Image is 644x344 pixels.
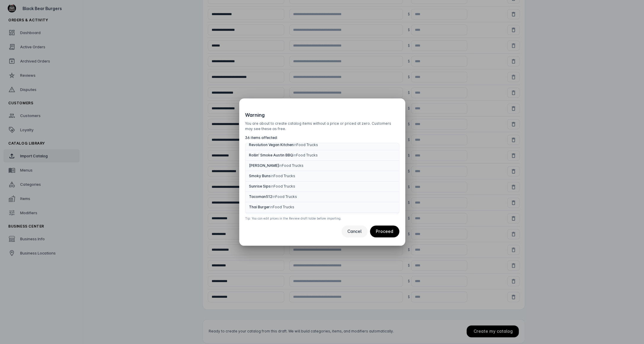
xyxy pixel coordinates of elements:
[249,163,279,168] span: [PERSON_NAME]
[272,194,275,199] span: in
[282,163,303,168] span: Food Trucks
[296,143,318,147] span: Food Trucks
[273,205,294,209] span: Food Trucks
[271,174,274,178] span: in
[249,174,271,178] span: Smoky Buns
[245,121,399,132] p: You are about to create catalog items without a price or priced at zero. Customers may see these ...
[249,153,293,157] span: Rollin' Smoke Austin BBQ
[279,163,282,168] span: in
[370,225,399,237] button: Proceed
[274,174,295,178] span: Food Trucks
[347,229,362,233] span: Cancel
[341,225,367,237] button: Cancel
[275,194,297,199] span: Food Trucks
[245,111,399,119] h2: Warning
[271,184,274,188] span: in
[376,229,393,233] span: Proceed
[245,216,399,221] p: Tip: You can edit prices in the Review draft table before importing.
[293,143,296,147] span: in
[249,205,270,209] span: Thai Burger
[274,184,295,188] span: Food Trucks
[293,153,296,157] span: in
[249,194,272,199] span: Tacoman512
[249,143,293,147] span: Revolution Vegan Kitchen
[245,135,399,140] div: 36 items affected:
[249,184,271,188] span: Sunrise Sips
[296,153,318,157] span: Food Trucks
[270,205,273,209] span: in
